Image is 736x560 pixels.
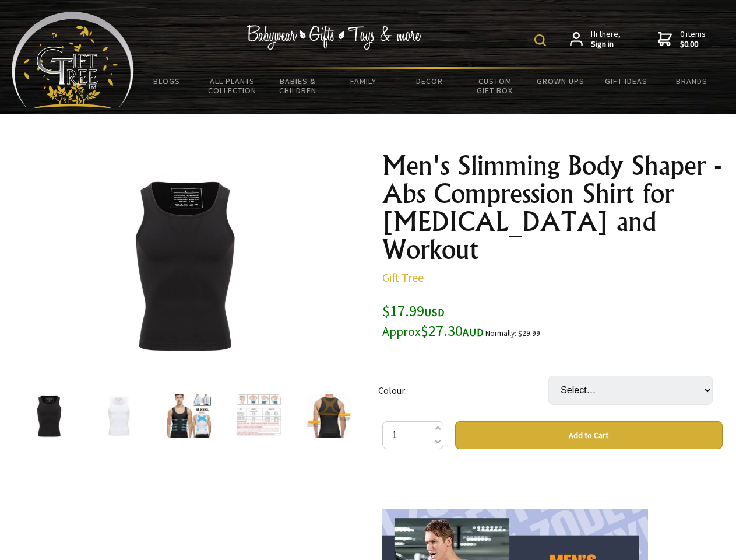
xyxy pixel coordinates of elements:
a: Gift Ideas [593,69,659,93]
a: All Plants Collection [200,69,266,103]
img: product search [534,34,546,46]
img: Men's Slimming Body Shaper - Abs Compression Shirt for Gynecomastia and Workout [97,394,141,438]
a: BLOGS [134,69,200,93]
button: Add to Cart [455,421,723,449]
strong: Sign in [591,39,621,50]
a: Decor [396,69,462,93]
img: Babyware - Gifts - Toys and more... [12,12,134,108]
img: Men's Slimming Body Shaper - Abs Compression Shirt for Gynecomastia and Workout [27,394,71,438]
a: Gift Tree [382,270,424,285]
strong: $0.00 [680,39,706,50]
span: USD [424,306,445,319]
img: Men's Slimming Body Shaper - Abs Compression Shirt for Gynecomastia and Workout [93,174,275,356]
a: Family [331,69,397,93]
span: Hi there, [591,29,621,50]
h1: Men's Slimming Body Shaper - Abs Compression Shirt for [MEDICAL_DATA] and Workout [382,152,723,264]
small: Normally: $29.99 [485,328,540,338]
td: Colour: [378,359,548,421]
a: Grown Ups [527,69,593,93]
img: Men's Slimming Body Shaper - Abs Compression Shirt for Gynecomastia and Workout [237,394,281,438]
img: Men's Slimming Body Shaper - Abs Compression Shirt for Gynecomastia and Workout [167,394,211,438]
a: Babies & Children [265,69,331,103]
a: Brands [659,69,725,93]
img: Babywear - Gifts - Toys & more [247,25,422,50]
img: Men's Slimming Body Shaper - Abs Compression Shirt for Gynecomastia and Workout [307,394,351,438]
span: $17.99 $27.30 [382,301,484,340]
span: 0 items [680,29,706,50]
a: Hi there,Sign in [570,29,621,50]
span: AUD [463,325,484,339]
a: 0 items$0.00 [658,29,706,50]
a: Custom Gift Box [462,69,528,103]
small: Approx [382,324,421,339]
